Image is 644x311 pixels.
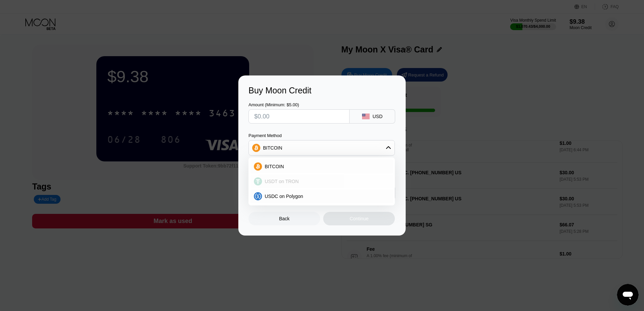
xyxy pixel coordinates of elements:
div: BITCOIN [251,160,393,173]
div: USDC on Polygon [251,190,393,203]
span: USDT on TRON [265,179,299,184]
iframe: Button to launch messaging window [617,284,639,306]
div: BITCOIN [249,141,395,155]
div: Buy Moon Credit [248,86,396,95]
input: $0.00 [254,110,344,123]
div: USD [373,114,383,119]
span: USDC on Polygon [265,194,303,199]
div: Back [248,212,320,225]
span: BITCOIN [265,164,284,169]
div: BITCOIN [263,145,282,151]
div: Amount (Minimum: $5.00) [248,102,350,107]
div: Back [279,216,290,221]
div: USDT on TRON [251,175,393,188]
div: Payment Method [248,133,395,138]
